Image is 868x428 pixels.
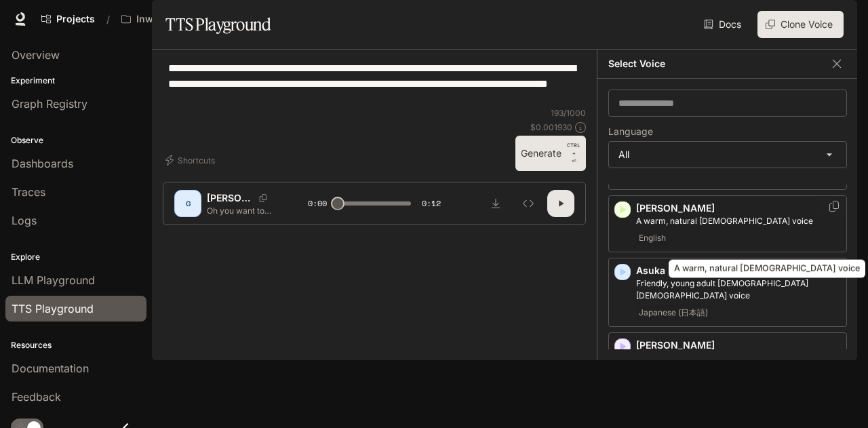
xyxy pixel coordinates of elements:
p: Oh you want to find the nearest subway station? OK um, hmm ok well you'll want to go down this st... [207,205,275,216]
p: Inworld AI Demos [136,14,212,25]
p: ⏎ [567,141,580,166]
button: Copy Voice ID [254,194,273,202]
button: Shortcuts [163,149,220,171]
button: Clone Voice [757,11,844,38]
p: A warm, natural female voice [636,215,841,227]
span: 0:00 [308,197,327,210]
p: Asuka [636,264,841,277]
span: English [636,230,669,246]
div: All [609,142,846,168]
a: Go to projects [35,5,101,33]
button: Inspect [515,190,542,217]
button: Open workspace menu [115,5,233,33]
span: Japanese (日本語) [636,305,711,321]
button: Copy Voice ID [827,201,841,212]
span: 0:12 [422,197,441,210]
span: Projects [56,14,95,25]
p: Friendly, young adult Japanese female voice [636,277,841,302]
div: A warm, natural [DEMOGRAPHIC_DATA] voice [669,260,865,278]
p: Language [608,127,653,136]
div: G [177,193,199,214]
p: [PERSON_NAME] [636,338,841,352]
h1: TTS Playground [165,11,271,38]
p: CTRL + [567,141,580,157]
p: 193 / 1000 [551,107,586,119]
p: $ 0.001930 [530,121,572,133]
div: / [101,12,115,26]
a: Docs [701,11,747,38]
button: Download audio [482,190,509,217]
p: [PERSON_NAME] [636,201,841,215]
p: [PERSON_NAME] [207,191,254,205]
button: GenerateCTRL +⏎ [515,136,586,171]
